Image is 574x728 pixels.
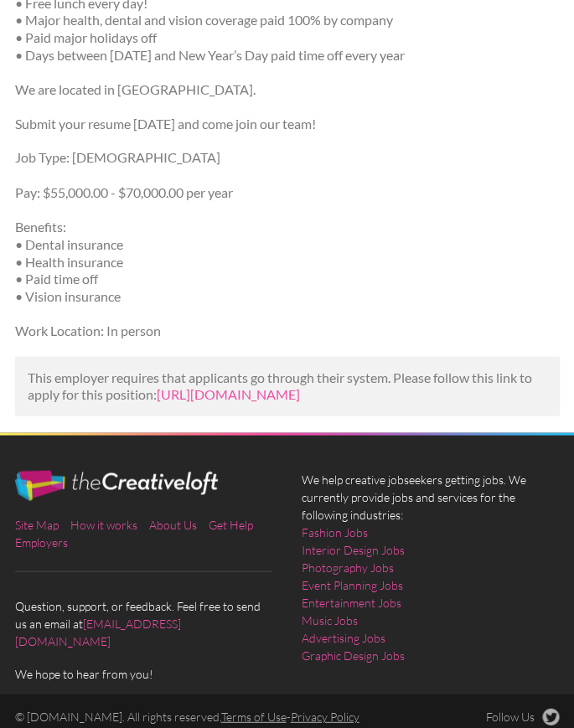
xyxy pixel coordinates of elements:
a: Get Help [209,517,253,531]
a: Employers [15,534,68,549]
p: Job Type: [DEMOGRAPHIC_DATA] [15,149,560,167]
p: Work Location: In person [15,322,560,339]
a: Interior Design Jobs [302,540,405,558]
p: Submit your resume [DATE] and come join our team! [15,116,560,133]
a: Graphic Design Jobs [302,646,405,663]
a: Fashion Jobs [302,523,368,540]
a: Photography Jobs [302,558,394,576]
p: We are located in [GEOGRAPHIC_DATA]. [15,81,560,99]
p: Benefits: • Dental insurance • Health insurance • Paid time off • Vision insurance [15,218,560,305]
a: [EMAIL_ADDRESS][DOMAIN_NAME] [15,616,181,648]
a: [URL][DOMAIN_NAME] [157,385,300,401]
span: We hope to hear from you! [15,664,273,682]
img: The Creative Loft [15,470,218,500]
p: Pay: $55,000.00 - $70,000.00 per year [15,183,560,201]
a: Privacy Policy [291,709,359,723]
a: About Us [149,517,197,531]
a: Entertainment Jobs [302,593,401,611]
a: How it works [70,517,137,531]
a: Terms of Use [221,709,287,723]
a: Site Map [15,517,59,531]
a: Music Jobs [302,611,358,628]
a: Advertising Jobs [302,628,385,646]
a: Event Planning Jobs [302,576,403,593]
p: This employer requires that applicants go through their system. Please follow this link to apply ... [28,369,547,404]
a: Follow Us [486,708,560,725]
